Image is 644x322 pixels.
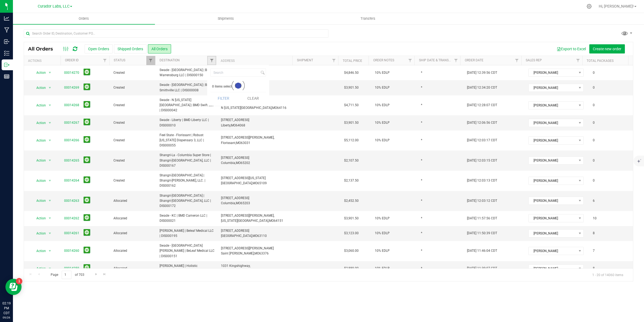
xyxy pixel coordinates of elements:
[529,230,576,237] span: [PERSON_NAME]
[257,234,267,238] span: 63110
[254,251,259,255] span: MO
[529,214,576,222] span: [PERSON_NAME]
[467,158,497,163] span: [DATE] 12:03:15 CDT
[529,177,576,185] span: [PERSON_NAME]
[221,234,252,238] span: [GEOGRAPHIC_DATA],
[353,16,383,21] span: Transfers
[32,69,46,76] span: Action
[64,103,79,108] a: 00014268
[375,231,390,236] span: 10% EDLP
[113,216,153,221] span: Allocated
[586,4,593,9] div: Manage settings
[236,141,241,145] span: MO
[344,178,359,183] span: $2,137.50
[5,279,22,295] iframe: Resource center
[113,158,153,163] span: Created
[65,58,79,62] a: Order ID
[344,248,359,253] span: $3,060.00
[216,56,292,65] th: Address
[344,216,359,221] span: $3,901.50
[160,228,214,239] span: [PERSON_NAME] | Beleaf Medical LLC | DIS000195
[406,56,414,65] a: Filter
[64,198,79,203] a: 00014263
[297,13,439,24] a: Transfers
[467,216,497,221] span: [DATE] 11:57:56 CDT
[467,138,497,143] span: [DATE] 12:03:17 CDT
[297,58,313,62] a: Shipment
[64,216,79,221] a: 00014262
[160,173,214,189] span: Shangri-[GEOGRAPHIC_DATA] | Shangri-[PERSON_NAME], LLC. | DIS000162
[113,70,153,75] span: Created
[277,106,286,110] span: 64116
[160,133,214,148] span: Feel State - Florissant | Robust [US_STATE] Dispensary 3, LLC | DIS000055
[272,106,277,110] span: MO
[46,271,89,279] span: Page of 703
[590,197,597,205] span: 6
[46,137,53,144] span: select
[28,59,58,63] div: Actions
[113,103,153,108] span: Created
[375,103,390,108] span: 10% EDLP
[32,137,46,144] span: Action
[32,119,46,127] span: Action
[114,58,125,62] a: Status
[512,56,521,65] a: Filter
[221,181,252,185] span: [GEOGRAPHIC_DATA],
[64,266,79,271] a: 00014259
[465,58,483,62] a: Order Date
[46,214,53,222] span: select
[38,4,70,9] span: Curador Labs, LLC
[46,230,53,237] span: select
[62,271,71,279] input: 1
[113,120,153,125] span: Created
[344,103,359,108] span: $4,711.50
[590,157,597,165] span: 0
[160,213,214,223] span: Swade - KC | BMD Cameron LLC | DIS000021
[221,161,236,165] span: Columbia,
[155,13,297,24] a: Shipments
[529,157,576,164] span: [PERSON_NAME]
[221,176,266,180] span: [STREET_ADDRESS][US_STATE]
[252,181,257,185] span: MO
[160,243,214,259] span: Swade - [GEOGRAPHIC_DATA][PERSON_NAME] | BeLeaf Medical LLC | DIS000151
[221,229,249,233] span: [STREET_ADDRESS]
[274,219,283,223] span: 64151
[590,101,597,109] span: 0
[344,198,359,203] span: $2,452.50
[467,178,497,183] span: [DATE] 12:03:13 CDT
[46,84,53,92] span: select
[590,214,599,222] span: 10
[4,16,9,21] inline-svg: Analytics
[46,247,53,255] span: select
[529,265,576,272] span: [PERSON_NAME]
[113,248,153,253] span: Allocated
[375,70,390,75] span: 10% EDLP
[221,136,274,139] span: [STREET_ADDRESS][PERSON_NAME],
[529,102,576,109] span: [PERSON_NAME]
[46,102,53,109] span: select
[207,56,216,65] a: Filter
[573,56,582,65] a: Filter
[221,251,254,255] span: Saint [PERSON_NAME],
[590,136,597,144] span: 0
[593,47,621,51] span: Create new order
[64,231,79,236] a: 00014261
[32,157,46,164] span: Action
[375,85,390,90] span: 10% EDLP
[373,58,394,62] a: Order Notes
[4,27,9,33] inline-svg: Manufacturing
[344,70,359,75] span: $4,846.50
[231,123,236,127] span: MO
[467,85,497,90] span: [DATE] 12:34:20 CDT
[221,106,272,110] span: N [US_STATE][GEOGRAPHIC_DATA],
[590,119,597,127] span: 0
[553,44,589,53] button: Export to Excel
[221,201,236,205] span: Columbia,
[269,219,274,223] span: MO
[4,51,9,56] inline-svg: Inventory
[257,181,267,185] span: 65109
[375,266,390,271] span: 10% EDLP
[4,74,9,79] inline-svg: Reports
[590,177,597,185] span: 0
